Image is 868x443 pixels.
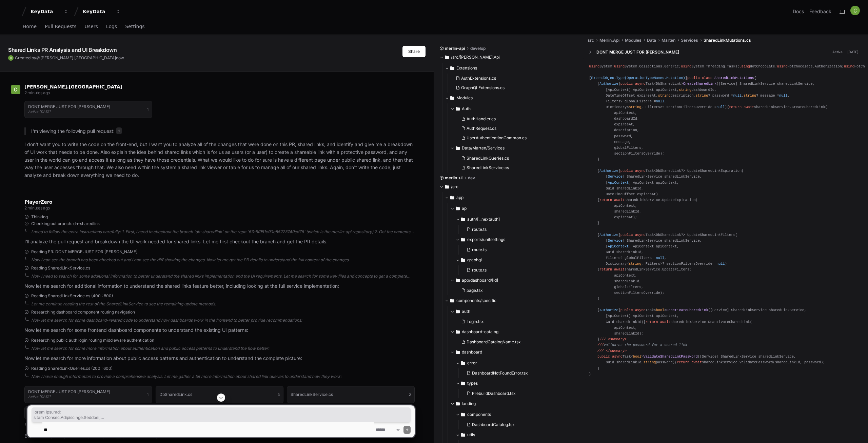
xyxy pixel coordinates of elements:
span: null [779,94,788,98]
span: string [629,105,641,109]
span: Created by [15,55,124,61]
button: Data/Marten/Services [450,143,577,154]
button: app [445,192,577,203]
span: null [716,262,725,266]
span: Logs [106,24,117,28]
svg: Directory [456,348,460,356]
svg: Directory [461,256,465,264]
span: using [589,64,599,68]
span: return [677,360,689,364]
span: 1 [147,392,149,397]
span: now [116,55,124,60]
span: </summary> [606,349,627,353]
svg: Directory [461,236,465,244]
span: [Service] SharedLinkService sharedLinkService, [ApiContext] ApiContext apiContext, dashboardId, D... [589,82,814,109]
div: Let me continue reading the rest of the SharedLinkService to see the remaining update methods: [31,301,415,307]
button: components/specific [445,295,577,306]
a: Pull Requests [45,19,76,35]
span: Modules [625,38,642,43]
span: async [635,233,646,237]
span: PlayerZero [24,200,52,204]
span: Login.tsx [467,319,484,324]
span: using [777,64,788,68]
button: AuthHandler.cs [458,114,573,124]
span: using [681,64,691,68]
span: 2 minutes ago [24,205,50,210]
span: route.ts [472,267,487,273]
button: auth [450,306,577,317]
span: await [660,320,671,324]
span: AuthExtensions.cs [461,76,496,81]
span: dashboard-catalog [462,329,498,335]
span: dashboard [462,349,482,355]
span: <summary> [608,337,627,341]
div: System; System.Collections.Generic; System.Threading.Tasks; HotChocolate; HotChocolate.Authorizat... [589,64,861,377]
span: ApiContext [608,244,629,248]
span: Researching public auth login routing middleware authentication [31,338,154,343]
svg: Directory [450,297,454,305]
span: null [656,256,664,260]
img: ACg8ocIMhgArYgx6ZSQUNXU5thzs6UsPf9rb_9nFAWwzqr8JC4dkNA=s96-c [8,55,14,61]
span: public [620,169,633,173]
a: Home [23,19,37,35]
span: route.ts [472,227,487,232]
span: auth [462,309,470,314]
button: page.tsx [458,286,573,295]
svg: Directory [450,94,454,102]
span: null [656,99,664,103]
span: Extensions [456,65,477,71]
button: SharedLinkService.cs2 [287,386,415,403]
span: merlin-ui [445,175,462,181]
span: using [739,64,750,68]
span: string [696,94,708,98]
span: Task<DbSharedLink> ( ) [589,82,814,109]
span: Active [830,49,845,55]
span: DeactivateSharedLink [666,308,708,312]
a: Logs [106,19,117,35]
span: DashboardCatalogName.tsx [467,339,521,345]
svg: Directory [456,105,460,113]
svg: Directory [456,307,460,316]
span: string [744,94,756,98]
svg: Directory [461,215,465,223]
span: /src/[PERSON_NAME].Api [451,55,500,60]
div: DONT MERGE JUST FOR [PERSON_NAME] [596,49,679,55]
span: class [702,76,712,80]
span: Modules [456,95,473,101]
span: ValidateSharedLinkPassword [644,355,698,359]
span: Authorize [599,82,618,86]
button: types [456,378,577,389]
span: Auth [462,106,471,112]
button: graphql [456,255,577,265]
span: async [612,355,623,359]
span: public [620,233,633,237]
button: SharedLinkService.cs [458,163,573,173]
button: DONT MERGE JUST FOR [PERSON_NAME]Active [DATE]1 [24,101,152,118]
p: I don't want you to write the code on the front-end, but I want you to analyze all of the changes... [24,141,415,179]
p: I'm viewing the following pull request: [31,127,415,135]
button: KeyData [80,5,123,18]
button: UserAuthenticationCommon.cs [458,133,573,143]
span: [PERSON_NAME].[GEOGRAPHIC_DATA] [40,55,116,60]
span: [Service] SharedLinkService sharedLinkService, [ApiContext] ApiContext apiContext, Guid sharedLinkId [589,308,806,324]
span: string [644,360,656,364]
span: SharedLinkService.cs [467,165,509,170]
span: Researching dashboard component routing navigation [31,309,135,315]
span: /src [451,184,458,189]
span: public [687,76,700,80]
span: Reading SharedLinkService.cs [31,265,90,271]
span: /// [597,343,604,347]
button: DashboardNotFoundError.tsx [464,368,573,378]
svg: Directory [450,64,454,72]
span: await [744,105,754,109]
button: route.ts [464,265,573,275]
svg: Directory [456,144,460,152]
span: Reading SharedLinkService.cs (400 : 800) [31,293,113,299]
span: route.ts [472,247,487,253]
span: async [635,308,646,312]
button: DashboardCatalogName.tsx [458,337,573,347]
svg: Directory [461,379,465,387]
span: Users [85,24,98,28]
h1: SharedLinkService.cs [291,392,333,397]
span: components/specific [456,298,496,303]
